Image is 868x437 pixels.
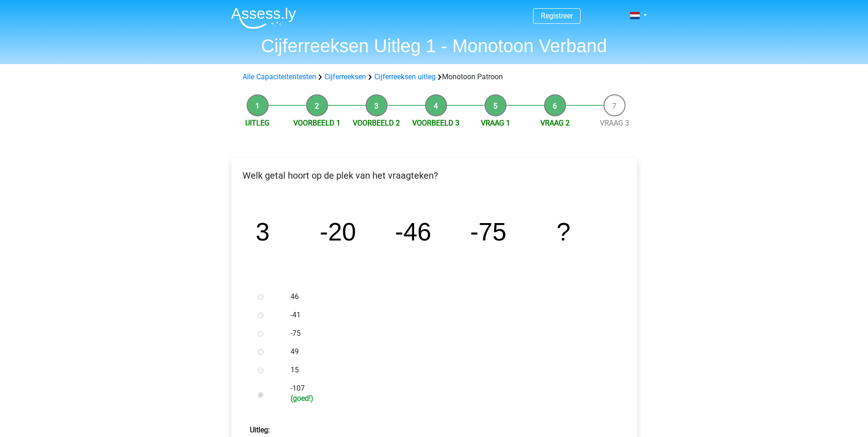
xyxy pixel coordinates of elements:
tspan: 3 [255,218,269,246]
a: Registreer [541,11,573,20]
tspan: -75 [470,218,506,246]
tspan: -46 [395,218,431,246]
a: Alle Capaciteitentesten [243,72,316,81]
h6: (goed!) [291,394,607,403]
label: 15 [291,365,607,376]
a: Vraag 3 [600,119,629,127]
p: Welk getal hoort op de plek van het vraagteken? [239,169,630,182]
label: 46 [291,291,607,302]
label: -41 [291,310,607,321]
a: Voorbeeld 2 [353,119,400,127]
div: Monotoon Patroon [239,71,630,82]
label: 49 [291,346,607,357]
a: Voorbeeld 1 [293,119,340,127]
tspan: ? [556,218,570,246]
a: Vraag 1 [481,119,510,127]
a: Cijferreeksen [324,72,366,81]
h1: Cijferreeksen Uitleg 1 - Monotoon Verband [224,35,645,57]
a: Vraag 2 [540,119,570,127]
a: Voorbeeld 3 [412,119,459,127]
strong: Uitleg: [250,426,270,434]
a: Cijferreeksen uitleg [374,72,436,81]
label: -107 [291,383,607,403]
a: Uitleg [245,119,270,127]
tspan: -20 [319,218,356,246]
img: Assessly [231,7,296,29]
label: -75 [291,328,607,339]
